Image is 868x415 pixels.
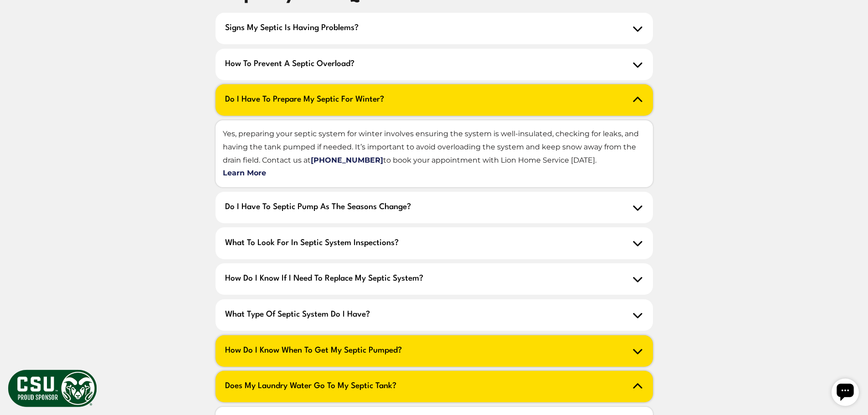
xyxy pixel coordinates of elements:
h2: What type of septic system do I have? [216,299,653,331]
h2: How do I know if I need to replace my septic system? [216,263,653,295]
h2: Does my laundry water go to my septic tank? [216,371,653,402]
p: Yes, preparing your septic system for winter involves ensuring the system is well-insulated, chec... [216,120,653,187]
h2: What to look for in Septic system inspections? [216,227,653,259]
div: Open chat widget [4,4,31,31]
h2: How to prevent a septic overload? [216,49,653,80]
a: [PHONE_NUMBER] [311,156,383,164]
img: CSU Sponsor Badge [7,369,98,408]
h2: Signs my septic is having problems? [216,13,653,44]
a: Learn More [223,169,266,177]
h2: Do I have to prepare my septic for winter? [216,84,653,116]
h2: How do I know when to get my septic pumped? [216,335,653,367]
h2: Do I have to septic pump as the seasons change? [216,192,653,223]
